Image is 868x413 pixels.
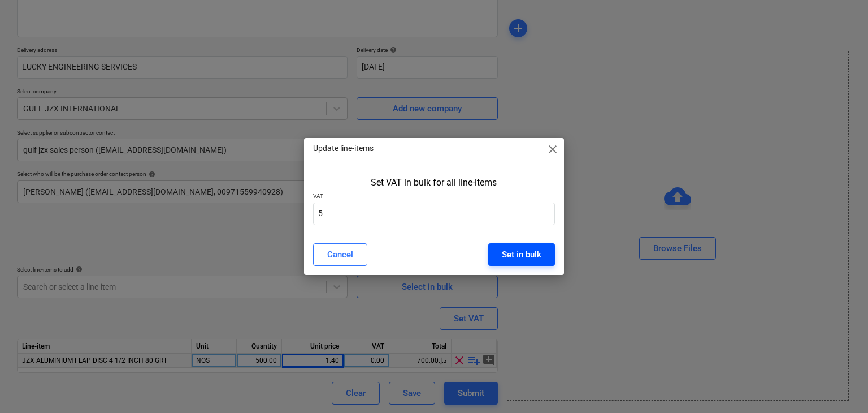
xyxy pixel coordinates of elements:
[488,243,555,266] button: Set in bulk
[327,247,353,262] div: Cancel
[546,143,559,156] span: close
[313,192,555,202] p: VAT
[313,243,367,266] button: Cancel
[811,359,868,413] iframe: Chat Widget
[313,143,374,154] p: Update line-items
[502,247,541,262] div: Set in bulk
[371,177,497,188] div: Set VAT in bulk for all line-items
[313,203,555,225] input: VAT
